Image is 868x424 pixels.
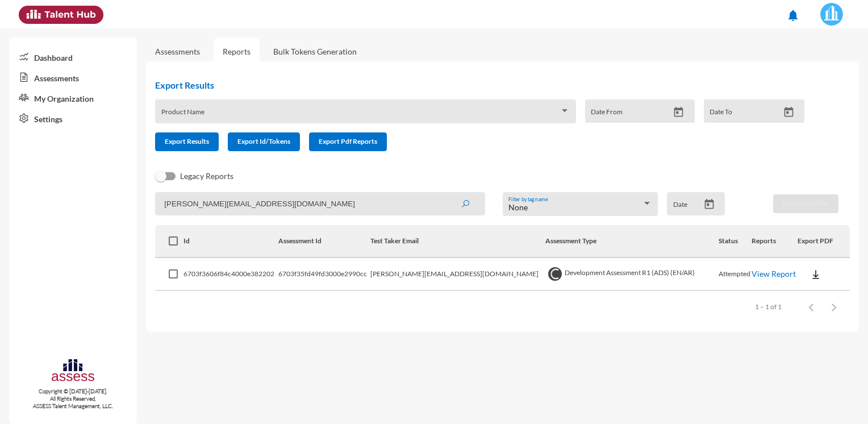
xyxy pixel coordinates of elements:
button: Open calendar [699,198,719,210]
a: View Report [752,269,796,278]
mat-paginator: Select page [155,291,850,323]
p: Copyright © [DATE]-[DATE]. All Rights Reserved. ASSESS Talent Management, LLC. [9,388,137,410]
td: Development Assessment R1 (ADS) (EN/AR) [545,258,719,291]
button: Next page [823,296,845,318]
a: Assessments [155,47,200,56]
th: Assessment Id [278,225,370,258]
img: assesscompany-logo.png [51,358,95,385]
a: My Organization [9,88,137,108]
th: Export PDF [798,225,850,258]
th: Reports [752,225,798,258]
a: Settings [9,108,137,128]
a: Reports [214,38,260,65]
td: 6703f3606f84c4000e382202 [183,258,278,291]
button: Download PDF [773,194,838,213]
th: Test Taker Email [370,225,545,258]
button: Previous page [800,296,823,318]
mat-icon: notifications [786,9,800,22]
td: [PERSON_NAME][EMAIL_ADDRESS][DOMAIN_NAME] [370,258,545,291]
button: Export Id/Tokens [228,132,300,151]
div: 1 – 1 of 1 [755,302,782,311]
td: 6703f35fd49fd3000e2990cc [278,258,370,291]
span: Download PDF [783,199,829,207]
th: Status [719,225,752,258]
button: Open calendar [779,106,799,118]
button: Open calendar [669,106,688,118]
a: Bulk Tokens Generation [264,38,366,65]
th: Id [183,225,278,258]
span: Export Pdf Reports [319,137,377,146]
h2: Export Results [155,80,813,90]
input: Search by name, token, assessment type, etc. [155,192,485,215]
a: Dashboard [9,47,137,67]
th: Assessment Type [545,225,719,258]
a: Assessments [9,67,137,88]
span: Export Results [165,137,209,146]
span: None [508,202,528,212]
button: Export Results [155,132,219,151]
span: Export Id/Tokens [237,137,290,146]
span: Legacy Reports [180,169,233,183]
button: Export Pdf Reports [309,132,387,151]
td: Attempted [719,258,752,291]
